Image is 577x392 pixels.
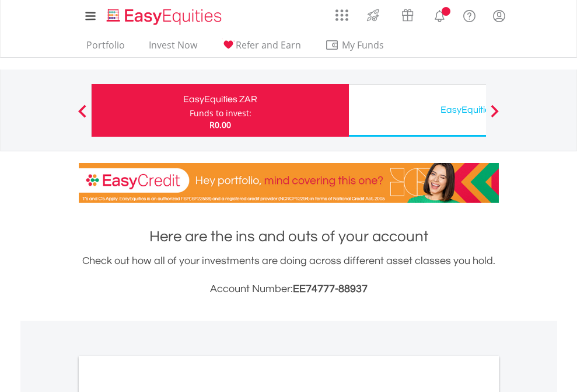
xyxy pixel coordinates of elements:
img: thrive-v2.svg [363,6,383,25]
img: EasyEquities_Logo.png [104,7,226,26]
div: Check out how all of your investments are doing across different asset classes you hold. [79,253,499,297]
span: R0.00 [209,119,231,130]
button: Previous [71,110,94,122]
a: Invest Now [144,39,202,57]
button: Next [483,110,506,122]
a: AppsGrid [328,3,356,22]
h3: Account Number: [79,281,499,297]
div: EasyEquities ZAR [99,91,342,107]
a: Portfolio [82,39,130,57]
a: Vouchers [390,3,425,25]
img: vouchers-v2.svg [398,6,417,25]
span: Refer and Earn [236,39,301,51]
a: My Profile [484,3,514,29]
h1: Here are the ins and outs of your account [79,226,499,247]
a: Home page [102,3,226,26]
a: Refer and Earn [216,39,306,57]
img: EasyCredit Promotion Banner [79,163,499,203]
span: My Funds [325,37,401,53]
a: Notifications [425,3,454,26]
span: EE74777-88937 [293,283,368,294]
a: FAQ's and Support [454,3,484,26]
img: grid-menu-icon.svg [335,9,348,22]
div: Funds to invest: [190,107,251,119]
